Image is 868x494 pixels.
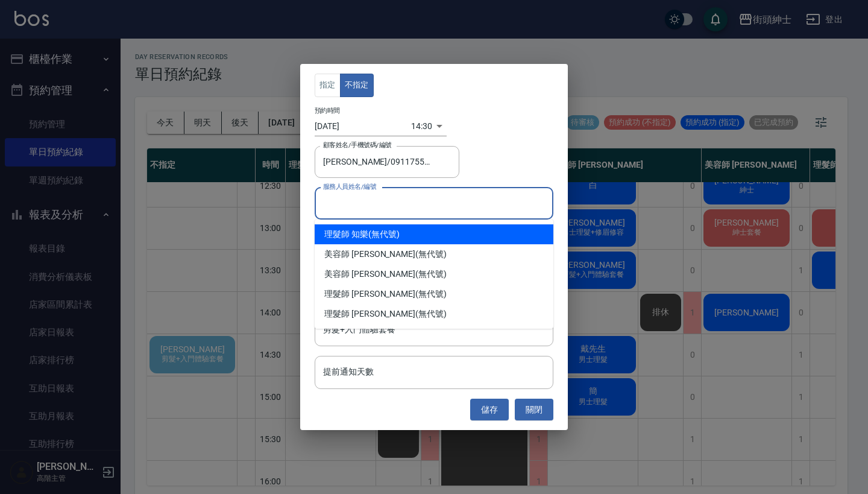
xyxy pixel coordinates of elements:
[324,248,415,261] span: 美容師 [PERSON_NAME]
[315,116,411,136] input: Choose date, selected date is 2025-09-04
[470,399,509,421] button: 儲存
[324,308,415,320] span: 理髮師 [PERSON_NAME]
[323,182,376,191] label: 服務人員姓名/編號
[315,244,553,264] div: (無代號)
[324,268,415,280] span: 美容師 [PERSON_NAME]
[323,141,392,150] label: 顧客姓名/手機號碼/編號
[315,106,340,115] label: 預約時間
[315,284,553,304] div: (無代號)
[315,264,553,284] div: (無代號)
[324,288,415,300] span: 理髮師 [PERSON_NAME]
[411,116,432,136] div: 14:30
[315,74,341,97] button: 指定
[315,224,553,244] div: (無代號)
[324,228,368,241] span: 理髮師 知樂
[340,74,374,97] button: 不指定
[515,399,553,421] button: 關閉
[315,304,553,324] div: (無代號)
